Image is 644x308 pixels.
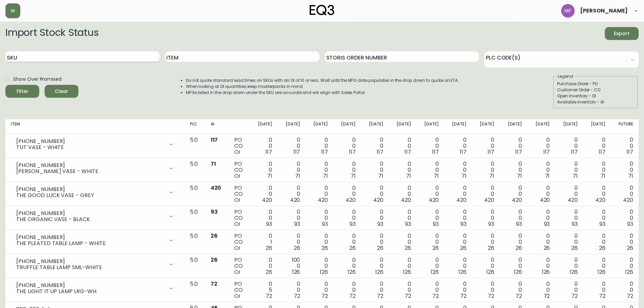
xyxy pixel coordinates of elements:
[366,281,383,299] div: 0 0
[589,161,605,179] div: 0 0
[394,257,411,275] div: 0 0
[349,292,356,300] span: 72
[294,292,300,300] span: 72
[505,209,522,227] div: 0 0
[13,76,62,83] span: Show Over Promised
[290,196,300,204] span: 420
[11,233,179,248] div: [PHONE_NUMBER]THE PLEATED TABLE LAMP - WHITE
[623,196,633,204] span: 420
[394,209,411,227] div: 0 0
[560,137,577,155] div: 0 0
[234,161,245,179] div: PO CO
[366,257,383,275] div: 0 0
[185,134,205,158] td: 5.0
[403,268,411,276] span: 126
[186,84,459,90] li: When looking at OI quantities, keep masterpacks in mind.
[512,196,522,204] span: 420
[394,161,411,179] div: 0 0
[350,220,356,228] span: 93
[11,161,179,176] div: [PHONE_NUMBER][PERSON_NAME] VASE - WHITE
[293,148,300,156] span: 117
[16,288,164,294] div: THE LIGHT IT UP LAMP LRG-WH
[568,196,578,204] span: 420
[477,233,494,251] div: 0 0
[505,137,522,155] div: 0 0
[450,209,467,227] div: 0 0
[11,185,179,200] div: [PHONE_NUMBER]THE GOOD LUCK VASE - GREY
[460,148,467,156] span: 117
[311,185,328,203] div: 0 0
[50,87,73,96] span: Clear
[394,233,411,251] div: 0 0
[11,209,179,224] div: [PHONE_NUMBER]THE ORGANIC VASE - BLACK
[349,148,356,156] span: 117
[405,244,411,252] span: 26
[283,281,300,299] div: 0 0
[599,220,605,228] span: 93
[366,185,383,203] div: 0 0
[366,161,383,179] div: 0 0
[542,268,550,276] span: 126
[543,148,550,156] span: 117
[533,185,550,203] div: 0 0
[377,244,383,252] span: 26
[377,292,383,300] span: 72
[571,244,578,252] span: 26
[267,172,272,180] span: 71
[422,137,439,155] div: 0 0
[626,148,633,156] span: 117
[517,172,522,180] span: 71
[45,85,78,98] button: Clear
[185,119,205,134] th: PLC
[211,184,221,192] span: 420
[571,148,578,156] span: 117
[545,172,550,180] span: 71
[595,196,605,204] span: 420
[16,282,164,288] div: [PHONE_NUMBER]
[250,119,278,134] th: [DATE]
[533,209,550,227] div: 0 0
[544,292,550,300] span: 72
[11,281,179,296] div: [PHONE_NUMBER]THE LIGHT IT UP LAMP LRG-WH
[16,216,164,222] div: THE ORGANIC VASE - BLACK
[405,292,411,300] span: 72
[616,281,633,299] div: 0 0
[234,209,245,227] div: PO CO
[560,257,577,275] div: 0 0
[404,148,411,156] span: 117
[477,209,494,227] div: 0 0
[572,220,578,228] span: 93
[571,292,578,300] span: 72
[544,244,550,252] span: 26
[283,209,300,227] div: 0 0
[234,185,245,203] div: PO CO
[461,172,467,180] span: 71
[5,119,185,134] th: Item
[533,233,550,251] div: 0 0
[16,210,164,216] div: [PHONE_NUMBER]
[406,172,411,180] span: 71
[573,172,578,180] span: 71
[366,233,383,251] div: 0 0
[378,172,383,180] span: 71
[516,220,522,228] span: 93
[211,232,218,240] span: 26
[211,208,218,216] span: 93
[515,148,522,156] span: 117
[283,137,300,155] div: 0 0
[16,192,164,198] div: THE GOOD LUCK VASE - GREY
[185,182,205,206] td: 5.0
[320,268,328,276] span: 126
[339,161,356,179] div: 0 0
[505,161,522,179] div: 0 0
[5,85,39,98] button: Filter
[416,119,444,134] th: [DATE]
[580,8,628,14] span: [PERSON_NAME]
[560,209,577,227] div: 0 0
[389,119,416,134] th: [DATE]
[540,196,550,204] span: 420
[450,161,467,179] div: 0 0
[321,148,328,156] span: 117
[266,268,272,276] span: 26
[211,136,218,144] span: 117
